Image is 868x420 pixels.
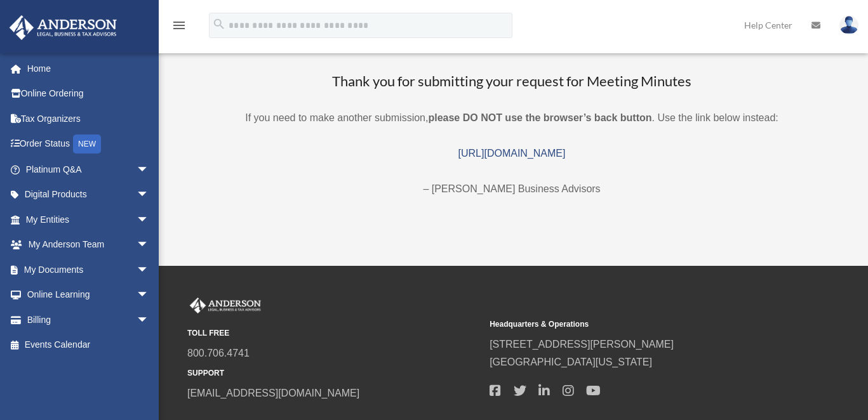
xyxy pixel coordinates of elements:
[9,182,168,207] a: Digital Productsarrow_drop_down
[458,148,566,159] a: [URL][DOMAIN_NAME]
[73,135,101,154] div: NEW
[212,17,226,31] i: search
[9,81,168,107] a: Online Ordering
[187,298,264,314] img: Anderson Advisors Platinum Portal
[137,307,162,333] span: arrow_drop_down
[490,339,674,350] a: [STREET_ADDRESS][PERSON_NAME]
[9,131,168,157] a: Order StatusNEW
[9,257,168,282] a: My Documentsarrow_drop_down
[137,282,162,308] span: arrow_drop_down
[171,18,187,33] i: menu
[137,232,162,258] span: arrow_drop_down
[9,332,168,358] a: Events Calendar
[171,72,852,91] h3: Thank you for submitting your request for Meeting Minutes
[6,15,121,40] img: Anderson Advisors Platinum Portal
[490,357,652,367] a: [GEOGRAPHIC_DATA][US_STATE]
[137,257,162,283] span: arrow_drop_down
[137,182,162,208] span: arrow_drop_down
[9,207,168,232] a: My Entitiesarrow_drop_down
[171,22,187,33] a: menu
[187,348,250,358] a: 800.706.4741
[9,56,168,81] a: Home
[9,232,168,258] a: My Anderson Teamarrow_drop_down
[428,112,651,123] b: please DO NOT use the browser’s back button
[9,307,168,332] a: Billingarrow_drop_down
[171,109,852,127] p: If you need to make another submission, . Use the link below instead:
[187,367,481,380] small: SUPPORT
[171,180,852,198] p: – [PERSON_NAME] Business Advisors
[490,318,783,331] small: Headquarters & Operations
[9,157,168,182] a: Platinum Q&Aarrow_drop_down
[137,157,162,183] span: arrow_drop_down
[9,282,168,308] a: Online Learningarrow_drop_down
[9,106,168,131] a: Tax Organizers
[839,16,858,34] img: User Pic
[187,327,481,340] small: TOLL FREE
[187,388,359,398] a: [EMAIL_ADDRESS][DOMAIN_NAME]
[137,207,162,233] span: arrow_drop_down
